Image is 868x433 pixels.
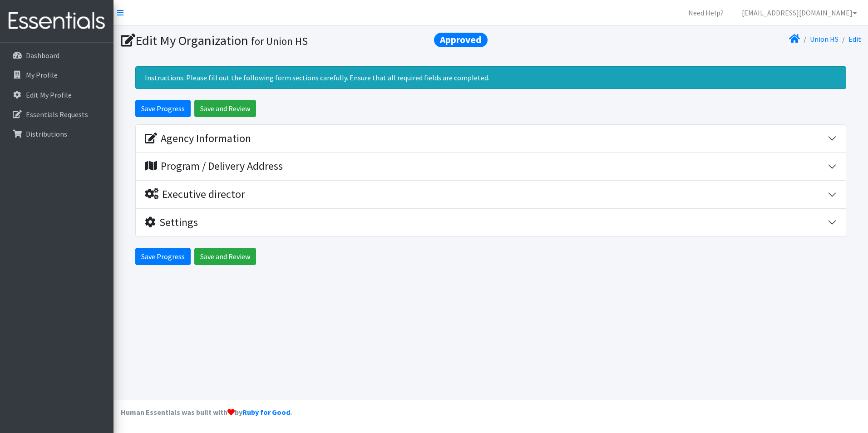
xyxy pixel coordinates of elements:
p: Edit My Profile [26,90,72,99]
p: Distributions [26,129,67,138]
p: Essentials Requests [26,110,88,119]
a: [EMAIL_ADDRESS][DOMAIN_NAME] [735,4,864,22]
div: Program / Delivery Address [145,160,283,173]
input: Save Progress [135,248,191,265]
div: Instructions: Please fill out the following form sections carefully. Ensure that all required fie... [135,66,846,89]
input: Save Progress [135,100,191,117]
p: My Profile [26,70,58,79]
div: Agency Information [145,132,251,145]
small: for Union HS [251,34,308,48]
p: Dashboard [26,51,59,60]
span: Approved [434,33,488,47]
a: Edit My Profile [4,86,110,104]
input: Save and Review [194,100,256,117]
h1: Edit My Organization [121,33,488,49]
button: Executive director [136,181,846,208]
div: Executive director [145,188,245,201]
a: Edit [848,34,861,44]
img: HumanEssentials [4,6,110,36]
a: Dashboard [4,46,110,64]
a: Essentials Requests [4,105,110,123]
input: Save and Review [194,248,256,265]
a: Ruby for Good [242,408,290,417]
button: Settings [136,209,846,236]
button: Agency Information [136,125,846,153]
a: My Profile [4,66,110,84]
strong: Human Essentials was built with by . [121,408,292,417]
div: Settings [145,216,198,229]
a: Distributions [4,125,110,143]
a: Need Help? [681,4,731,22]
button: Program / Delivery Address [136,153,846,180]
a: Union HS [810,34,838,44]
